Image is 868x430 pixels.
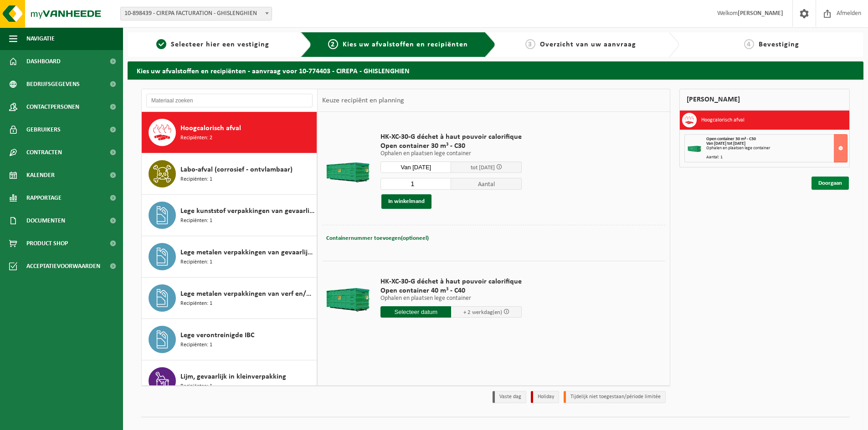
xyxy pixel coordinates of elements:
span: Labo-afval (corrosief - ontvlambaar) [180,164,293,175]
span: Recipiënten: 1 [180,258,212,267]
span: Aantal [451,178,522,190]
li: Vaste dag [493,391,526,403]
input: Materiaal zoeken [146,94,313,107]
span: Selecteer hier een vestiging [171,41,269,48]
span: Recipiënten: 1 [180,175,212,184]
div: Ophalen en plaatsen lege container [706,146,847,151]
span: 10-898439 - CIREPA FACTURATION - GHISLENGHIEN [121,7,272,20]
a: 1Selecteer hier een vestiging [132,39,293,50]
li: Holiday [531,391,559,403]
span: Navigatie [26,27,55,50]
strong: Van [DATE] tot [DATE] [706,141,745,146]
span: 4 [744,39,754,49]
span: Lege metalen verpakkingen van verf en/of inkt (schraapschoon) [180,288,314,299]
div: Aantal: 1 [706,155,847,160]
span: Rapportage [26,187,62,209]
input: Selecteer datum [380,306,451,318]
span: Lege verontreinigde IBC [180,330,254,341]
button: Lijm, gevaarlijk in kleinverpakking Recipiënten: 1 [142,360,317,402]
span: Open container 40 m³ - C40 [380,286,522,295]
button: Lege kunststof verpakkingen van gevaarlijke stoffen Recipiënten: 1 [142,195,317,236]
span: Lege kunststof verpakkingen van gevaarlijke stoffen [180,206,314,217]
span: Lege metalen verpakkingen van gevaarlijke stoffen [180,247,314,258]
span: 1 [156,39,166,49]
span: Documenten [26,209,65,232]
span: 2 [328,39,338,49]
button: Labo-afval (corrosief - ontvlambaar) Recipiënten: 1 [142,153,317,195]
div: Keuze recipiënt en planning [318,89,409,112]
span: Gebruikers [26,118,61,141]
span: Recipiënten: 1 [180,341,212,349]
p: Ophalen en plaatsen lege container [380,151,522,157]
span: tot [DATE] [471,165,495,171]
div: [PERSON_NAME] [679,89,850,111]
h2: Kies uw afvalstoffen en recipiënten - aanvraag voor 10-774403 - CIREPA - GHISLENGHIEN [128,61,863,79]
span: Contactpersonen [26,96,79,118]
span: HK-XC-30-G déchet à haut pouvoir calorifique [380,132,522,142]
span: Bevestiging [759,41,799,48]
span: 3 [525,39,535,49]
span: 10-898439 - CIREPA FACTURATION - GHISLENGHIEN [120,7,272,20]
span: Bedrijfsgegevens [26,73,80,96]
span: Kalender [26,164,55,187]
input: Selecteer datum [380,162,451,173]
a: Doorgaan [812,177,849,190]
span: Contracten [26,141,62,164]
span: Recipiënten: 2 [180,134,212,142]
span: Hoogcalorisch afval [180,123,241,134]
span: Dashboard [26,50,61,73]
span: Recipiënten: 1 [180,217,212,225]
h3: Hoogcalorisch afval [701,113,745,127]
span: Acceptatievoorwaarden [26,255,100,278]
button: Lege verontreinigde IBC Recipiënten: 1 [142,319,317,360]
strong: [PERSON_NAME] [738,10,783,17]
button: Lege metalen verpakkingen van verf en/of inkt (schraapschoon) Recipiënten: 1 [142,278,317,319]
button: Hoogcalorisch afval Recipiënten: 2 [142,112,317,153]
p: Ophalen en plaatsen lege container [380,295,522,302]
span: Overzicht van uw aanvraag [540,41,636,48]
span: Lijm, gevaarlijk in kleinverpakking [180,371,286,382]
span: HK-XC-30-G déchet à haut pouvoir calorifique [380,277,522,286]
button: Containernummer toevoegen(optioneel) [325,232,430,245]
button: In winkelmand [381,194,431,209]
span: Recipiënten: 1 [180,382,212,391]
span: Recipiënten: 1 [180,299,212,308]
span: Product Shop [26,232,68,255]
span: Open container 30 m³ - C30 [380,142,522,151]
button: Lege metalen verpakkingen van gevaarlijke stoffen Recipiënten: 1 [142,236,317,278]
span: Open container 30 m³ - C30 [706,137,756,142]
span: + 2 werkdag(en) [463,309,502,315]
span: Containernummer toevoegen(optioneel) [326,235,429,241]
li: Tijdelijk niet toegestaan/période limitée [564,391,666,403]
span: Kies uw afvalstoffen en recipiënten [343,41,468,48]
